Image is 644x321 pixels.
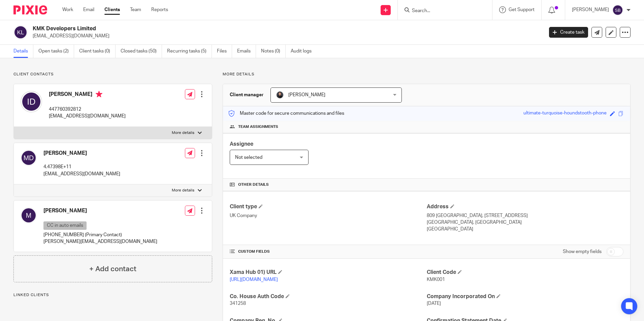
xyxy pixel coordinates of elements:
p: Master code for secure communications and files [228,110,344,117]
h4: Co. House Auth Code [230,293,426,300]
h4: Address [427,203,623,210]
span: Get Support [509,7,535,12]
h4: [PERSON_NAME] [43,207,157,214]
a: Recurring tasks (5) [167,45,212,58]
p: CC in auto emails [43,221,87,230]
a: Files [217,45,232,58]
p: [EMAIL_ADDRESS][DOMAIN_NAME] [49,113,126,119]
img: svg%3E [21,91,42,112]
span: Team assignments [238,124,278,130]
a: Audit logs [291,45,317,58]
a: Work [62,6,73,13]
h4: CUSTOM FIELDS [230,249,426,254]
h3: Client manager [230,92,264,98]
p: More details [172,130,194,136]
img: My%20Photo.jpg [276,91,284,99]
a: Details [13,45,33,58]
p: [GEOGRAPHIC_DATA], [GEOGRAPHIC_DATA] [427,219,623,226]
a: Reports [151,6,168,13]
p: Linked clients [13,292,212,298]
img: svg%3E [21,207,37,223]
p: [PERSON_NAME] [572,6,609,13]
h4: Company Incorporated On [427,293,623,300]
p: More details [223,72,631,77]
p: [EMAIL_ADDRESS][DOMAIN_NAME] [33,33,539,39]
p: 447760392812 [49,106,126,113]
h4: Xama Hub 01) URL [230,269,426,276]
h4: Client Code [427,269,623,276]
h4: Client type [230,203,426,210]
img: svg%3E [612,5,623,15]
span: [PERSON_NAME] [288,93,325,97]
p: 4.47398E+11 [43,164,120,170]
span: [DATE] [427,301,441,306]
i: Primary [96,91,102,98]
input: Search [411,8,472,14]
a: Create task [549,27,588,38]
p: More details [172,188,194,193]
p: 809 [GEOGRAPHIC_DATA], [STREET_ADDRESS] [427,212,623,219]
span: Assignee [230,141,253,147]
a: Notes (0) [261,45,286,58]
span: Other details [238,182,269,187]
h2: KMK Developers Limited [33,25,438,32]
span: 341258 [230,301,246,306]
img: svg%3E [21,150,37,166]
p: [EMAIL_ADDRESS][DOMAIN_NAME] [43,171,120,177]
a: Email [83,6,94,13]
label: Show empty fields [563,248,602,255]
a: [URL][DOMAIN_NAME] [230,277,278,282]
a: Open tasks (2) [38,45,74,58]
h4: + Add contact [89,264,136,274]
div: ultimate-turquoise-houndstooth-phone [523,110,607,117]
span: KMK001 [427,277,445,282]
a: Team [130,6,141,13]
h4: [PERSON_NAME] [49,91,126,99]
a: Client tasks (0) [79,45,116,58]
img: Pixie [13,5,47,14]
a: Emails [237,45,256,58]
p: [GEOGRAPHIC_DATA] [427,226,623,233]
h4: [PERSON_NAME] [43,150,120,157]
p: [PHONE_NUMBER] (Primary Contact) [43,231,157,238]
p: Client contacts [13,72,212,77]
p: UK Company [230,212,426,219]
img: svg%3E [13,25,28,39]
p: [PERSON_NAME][EMAIL_ADDRESS][DOMAIN_NAME] [43,238,157,245]
a: Closed tasks (50) [121,45,162,58]
span: Not selected [235,155,262,160]
a: Clients [104,6,120,13]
